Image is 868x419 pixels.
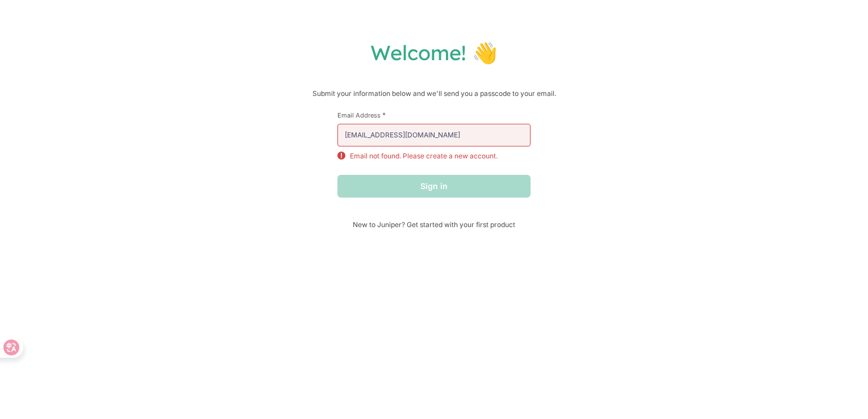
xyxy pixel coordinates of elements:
[11,88,857,99] p: Submit your information below and we'll send you a passcode to your email.
[337,124,531,146] input: email@example.com
[382,111,386,119] span: This field is required.
[337,111,531,119] label: Email Address
[337,220,531,229] span: New to Juniper? Get started with your first product
[350,151,498,161] p: Email not found. Please create a new account.
[11,40,857,65] h1: Welcome! 👋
